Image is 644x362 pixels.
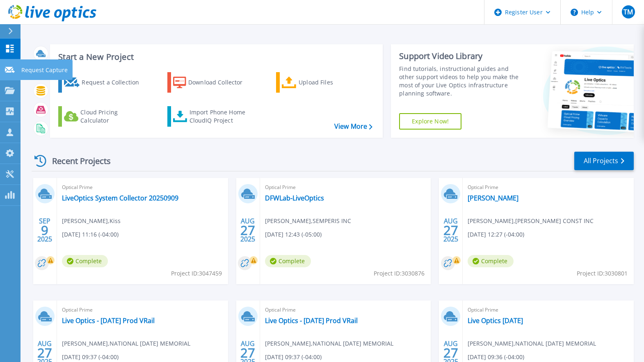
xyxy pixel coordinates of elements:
span: [PERSON_NAME] , [PERSON_NAME] CONST INC [468,216,594,225]
div: Download Collector [188,74,254,91]
div: Support Video Library [399,51,521,61]
span: [DATE] 09:37 (-04:00) [265,353,322,362]
span: Optical Prime [62,305,223,314]
a: Live Optics - [DATE] Prod VRail [62,316,155,325]
span: Complete [265,255,311,267]
a: LiveOptics System Collector 20250909 [62,194,178,202]
span: Optical Prime [468,305,629,314]
div: SEP 2025 [37,215,53,245]
span: Complete [468,255,514,267]
span: Project ID: 3030801 [577,269,628,278]
a: Download Collector [167,72,259,93]
span: [DATE] 11:16 (-04:00) [62,230,119,239]
span: 27 [443,227,458,234]
span: Project ID: 3047459 [171,269,222,278]
a: Live Optics - [DATE] Prod VRail [265,316,358,325]
span: Complete [62,255,108,267]
a: Live Optics [DATE] [468,316,523,325]
span: [PERSON_NAME] , SEMPERIS INC [265,216,351,225]
a: Cloud Pricing Calculator [58,106,150,127]
a: Request a Collection [58,72,150,93]
span: [PERSON_NAME] , NATIONAL [DATE] MEMORIAL [265,339,393,348]
a: DFWLab-LiveOptics [265,194,324,202]
span: 27 [240,349,255,356]
span: Project ID: 3030876 [374,269,425,278]
span: Optical Prime [62,183,223,192]
div: AUG 2025 [443,215,459,245]
a: View More [334,123,372,130]
div: Request a Collection [82,74,147,91]
span: 27 [37,349,52,356]
span: [DATE] 09:37 (-04:00) [62,353,119,362]
div: Find tutorials, instructional guides and other support videos to help you make the most of your L... [399,65,521,98]
a: All Projects [574,152,634,170]
span: 9 [41,227,48,234]
span: [PERSON_NAME] , NATIONAL [DATE] MEMORIAL [468,339,596,348]
div: AUG 2025 [240,215,256,245]
div: Import Phone Home CloudIQ Project [190,108,253,125]
span: TM [623,9,633,15]
span: [DATE] 12:43 (-05:00) [265,230,322,239]
span: [DATE] 12:27 (-04:00) [468,230,524,239]
span: [PERSON_NAME] , NATIONAL [DATE] MEMORIAL [62,339,190,348]
h3: Start a New Project [58,52,372,61]
a: [PERSON_NAME] [468,194,518,202]
span: 27 [443,349,458,356]
p: Request Capture [21,59,68,81]
span: Optical Prime [265,305,426,314]
span: [PERSON_NAME] , Kiss [62,216,121,225]
span: Optical Prime [265,183,426,192]
div: Upload Files [299,74,364,91]
a: Upload Files [276,72,368,93]
div: Cloud Pricing Calculator [80,108,146,125]
span: [DATE] 09:36 (-04:00) [468,353,524,362]
span: Optical Prime [468,183,629,192]
a: Explore Now! [399,113,461,130]
div: Recent Projects [32,151,122,171]
span: 27 [240,227,255,234]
